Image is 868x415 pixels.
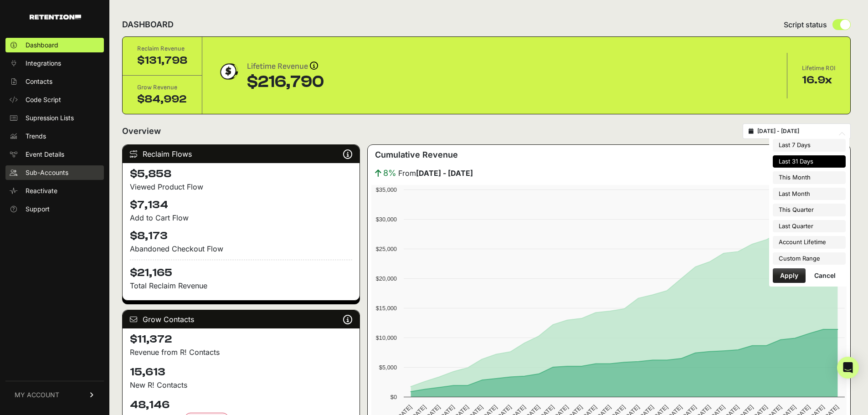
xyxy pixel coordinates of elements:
h4: 48,146 [130,398,352,412]
li: Last 31 Days [773,155,846,168]
span: Trends [26,132,46,141]
text: $35,000 [376,186,397,193]
text: $5,000 [379,364,397,371]
span: MY ACCOUNT [15,390,59,400]
a: Contacts [5,74,104,89]
p: New R! Contacts [130,379,352,390]
a: Supression Lists [5,111,104,125]
span: Integrations [26,59,61,68]
li: Last 7 Days [773,139,846,152]
text: $15,000 [376,305,397,312]
h4: $21,165 [130,260,352,280]
a: MY ACCOUNT [5,381,104,409]
text: $10,000 [376,334,397,341]
div: 16.9x [802,73,836,87]
div: Add to Cart Flow [130,212,352,223]
span: Contacts [26,77,52,86]
button: Cancel [807,268,843,283]
div: Reclaim Flows [123,145,360,163]
div: Grow Revenue [137,83,187,92]
h4: 15,613 [130,365,352,379]
button: Apply [773,268,806,283]
text: $20,000 [376,275,397,282]
h4: $7,134 [130,198,352,212]
a: Trends [5,129,104,143]
div: Abandoned Checkout Flow [130,243,352,254]
li: This Month [773,171,846,184]
a: Code Script [5,92,104,107]
span: Reactivate [26,186,57,195]
img: Retention.com [30,15,81,20]
div: Open Intercom Messenger [837,357,859,379]
span: Supression Lists [26,113,74,123]
h2: Overview [122,125,161,138]
p: Total Reclaim Revenue [130,280,352,291]
div: Grow Contacts [123,310,360,328]
a: Reactivate [5,184,104,198]
div: Lifetime ROI [802,64,836,73]
h3: Cumulative Revenue [375,149,458,161]
li: This Quarter [773,204,846,216]
span: Support [26,205,50,214]
h4: $11,372 [130,332,352,347]
li: Account Lifetime [773,236,846,249]
li: Last Quarter [773,220,846,233]
span: Script status [784,19,827,30]
a: Dashboard [5,38,104,52]
strong: [DATE] - [DATE] [416,169,473,178]
a: Integrations [5,56,104,71]
text: $0 [390,394,397,400]
span: Code Script [26,95,61,104]
h2: DASHBOARD [122,18,174,31]
span: Dashboard [26,41,58,50]
a: Support [5,202,104,216]
span: Event Details [26,150,64,159]
div: Reclaim Revenue [137,44,187,53]
h4: $5,858 [130,167,352,181]
text: $30,000 [376,216,397,223]
text: $25,000 [376,246,397,252]
p: Revenue from R! Contacts [130,347,352,358]
li: Custom Range [773,252,846,265]
div: $84,992 [137,92,187,107]
h4: $8,173 [130,229,352,243]
div: Lifetime Revenue [247,60,324,73]
div: $131,798 [137,53,187,68]
div: Viewed Product Flow [130,181,352,192]
span: Sub-Accounts [26,168,68,177]
img: dollar-coin-05c43ed7efb7bc0c12610022525b4bbbb207c7efeef5aecc26f025e68dcafac9.png [217,60,240,83]
span: From [398,168,473,179]
div: $216,790 [247,73,324,91]
a: Event Details [5,147,104,162]
li: Last Month [773,188,846,200]
span: 8% [383,167,396,179]
a: Sub-Accounts [5,165,104,180]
